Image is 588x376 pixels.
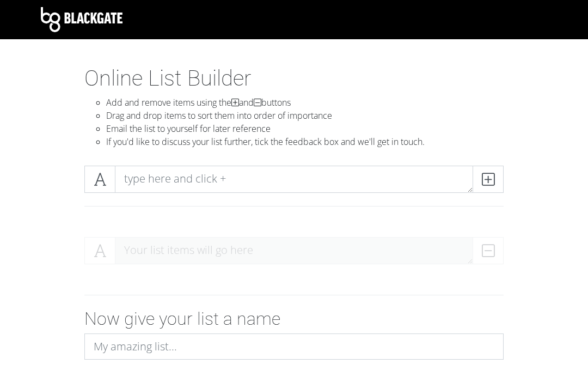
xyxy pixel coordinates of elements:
[106,135,504,148] li: If you'd like to discuss your list further, tick the feedback box and we'll get in touch.
[41,7,122,32] img: Blackgate
[106,96,504,109] li: Add and remove items using the and buttons
[84,65,504,92] h1: Online List Builder
[106,122,504,135] li: Email the list to yourself for later reference
[106,109,504,122] li: Drag and drop items to sort them into order of importance
[84,308,504,329] h2: Now give your list a name
[84,333,504,360] input: My amazing list...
